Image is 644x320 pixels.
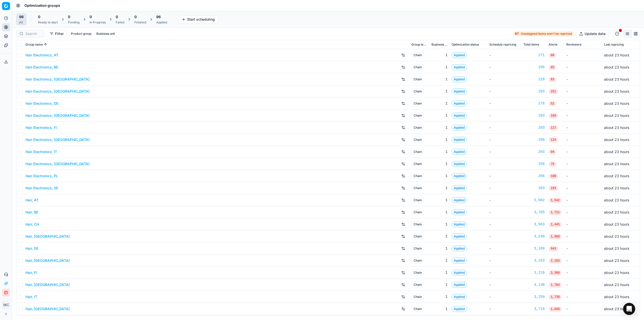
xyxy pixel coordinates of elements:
[431,186,448,191] div: 1
[411,125,424,131] span: Chain
[513,31,574,36] a: 87Unassigned items won't be repriced
[452,88,467,94] span: Applied
[431,258,448,263] div: 1
[2,301,10,309] span: MC
[549,89,558,94] span: 251
[549,210,562,215] span: 1,721
[411,258,424,264] span: Chain
[25,89,90,94] a: Hair Electronics, [GEOGRAPHIC_DATA]
[524,246,545,251] a: 5,169
[521,32,572,36] span: Unassigned items won't be repriced
[24,3,60,8] span: Optimization groups
[2,301,10,309] button: MC
[411,185,424,191] span: Chain
[452,161,467,167] span: Applied
[487,61,521,73] td: -
[25,161,90,166] a: Hair Electronics, [GEOGRAPHIC_DATA]
[25,113,90,118] a: Hair Electronics, [GEOGRAPHIC_DATA]
[452,306,467,312] span: Applied
[524,306,545,311] div: 3,718
[564,303,602,315] td: -
[431,306,448,311] div: 1
[489,43,516,47] span: Schedule repricing
[524,186,545,191] div: 203
[452,100,467,106] span: Applied
[604,125,629,130] span: about 23 hours
[452,137,467,143] span: Applied
[431,198,448,203] div: 1
[564,170,602,182] td: -
[524,43,539,47] span: Total items
[452,233,467,239] span: Applied
[549,53,556,58] span: 80
[487,230,521,242] td: -
[604,53,629,57] span: about 23 hours
[134,20,146,24] div: Finished
[604,150,629,154] span: about 23 hours
[604,295,629,299] span: about 23 hours
[549,150,556,155] span: 94
[25,270,37,275] a: Hair, FI
[604,174,629,178] span: about 23 hours
[431,101,448,106] div: 1
[524,222,545,227] a: 3,963
[487,279,521,291] td: -
[25,210,38,215] a: Hair, BE
[604,222,629,226] span: about 23 hours
[452,245,467,252] span: Applied
[452,149,467,155] span: Applied
[524,234,545,239] a: 3,248
[411,282,424,288] span: Chain
[604,282,629,287] span: about 23 hours
[19,20,24,24] div: All
[452,209,467,215] span: Applied
[25,282,70,287] a: Hair, [GEOGRAPHIC_DATA]
[576,30,609,38] button: Update data
[411,270,424,276] span: Chain
[564,122,602,134] td: -
[487,146,521,158] td: -
[564,194,602,206] td: -
[25,43,43,47] span: Group name
[411,173,424,179] span: Chain
[487,182,521,194] td: -
[524,258,545,263] a: 3,243
[604,186,629,190] span: about 23 hours
[452,221,467,227] span: Applied
[94,31,117,37] button: Business unit
[68,20,79,24] div: Pending
[411,197,424,203] span: Chain
[452,258,467,264] span: Applied
[411,100,424,106] span: Chain
[524,89,545,94] a: 203
[515,32,519,36] strong: 87
[564,61,602,73] td: -
[549,282,562,288] span: 1,784
[411,149,424,155] span: Chain
[524,149,545,154] a: 203
[452,52,467,58] span: Applied
[604,246,629,251] span: about 23 hours
[564,73,602,85] td: -
[431,234,448,239] div: 1
[431,53,448,58] div: 1
[25,186,58,191] a: Hair Electronics, SE
[524,294,545,299] a: 3,259
[564,158,602,170] td: -
[431,222,448,227] div: 1
[524,101,545,106] a: 278
[452,197,467,203] span: Applied
[431,77,448,82] div: 1
[487,97,521,110] td: -
[524,113,545,118] a: 203
[564,85,602,97] td: -
[487,73,521,85] td: -
[524,282,545,287] a: 4,138
[24,3,60,8] nav: breadcrumb
[411,245,424,252] span: Chain
[487,134,521,146] td: -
